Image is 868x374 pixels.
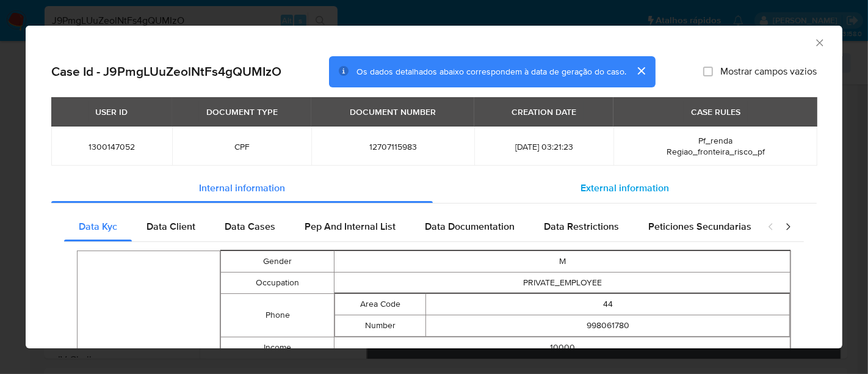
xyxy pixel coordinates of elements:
[66,141,157,152] span: 1300147052
[684,101,748,122] div: CASE RULES
[504,101,584,122] div: CREATION DATE
[326,141,460,152] span: 12707115983
[648,219,751,233] span: Peticiones Secundarias
[220,251,335,272] td: Gender
[335,272,790,293] td: PRIVATE_EMPLOYEE
[335,337,790,358] td: 10000
[667,145,765,158] span: Regiao_fronteira_risco_pf
[426,293,790,315] td: 44
[26,26,842,348] div: closure-recommendation-modal
[199,181,285,195] span: Internal information
[220,272,335,293] td: Occupation
[187,141,297,152] span: CPF
[220,293,335,337] td: Phone
[342,101,443,122] div: DOCUMENT NUMBER
[89,101,136,122] div: USER ID
[51,174,817,203] div: Detailed info
[199,101,285,122] div: DOCUMENT TYPE
[720,65,817,78] span: Mostrar campos vazios
[64,212,755,241] div: Detailed internal info
[335,251,790,272] td: M
[335,315,426,336] td: Number
[305,219,396,233] span: Pep And Internal List
[79,219,117,233] span: Data Kyc
[580,181,669,195] span: External information
[814,37,825,48] button: Fechar a janela
[626,56,656,86] button: cerrar
[146,219,195,233] span: Data Client
[426,315,790,336] td: 998061780
[425,219,515,233] span: Data Documentation
[356,65,626,78] span: Os dados detalhados abaixo correspondem à data de geração do caso.
[225,219,275,233] span: Data Cases
[544,219,619,233] span: Data Restrictions
[489,141,599,152] span: [DATE] 03:21:23
[220,337,335,358] td: Income
[51,64,281,79] h2: Case Id - J9PmgLUuZeolNtFs4gQUMIzO
[698,134,732,147] span: Pf_renda
[335,293,426,315] td: Area Code
[703,67,713,76] input: Mostrar campos vazios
